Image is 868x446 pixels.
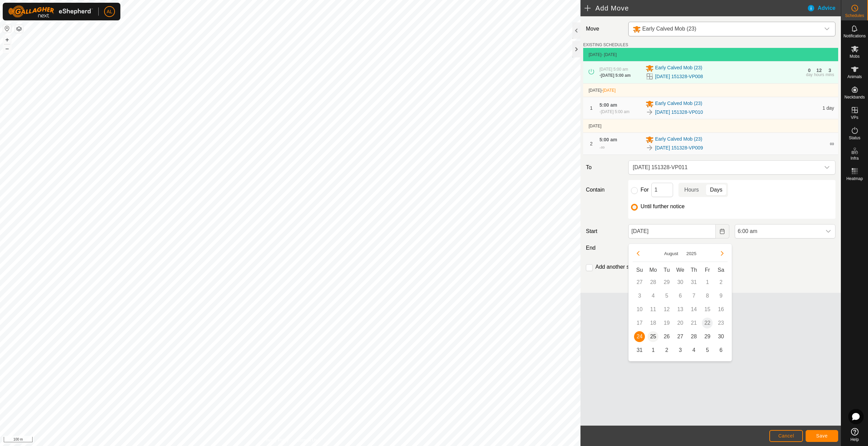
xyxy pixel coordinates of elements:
[673,289,687,303] td: 6
[646,275,660,289] td: 28
[630,22,820,36] span: Early Calved Mob
[808,68,811,73] div: 0
[676,267,684,273] span: We
[714,330,728,343] td: 30
[633,248,644,259] button: Previous Month
[841,425,868,444] a: Help
[646,316,660,330] td: 18
[634,331,645,342] span: 24
[820,22,834,36] div: dropdown trigger
[846,177,863,181] span: Heatmap
[702,331,713,342] span: 29
[778,433,794,439] span: Cancel
[106,8,112,15] span: AL
[660,289,673,303] td: 5
[688,345,699,356] span: 4
[649,267,657,273] span: Mo
[806,430,838,442] button: Save
[661,331,672,342] span: 26
[3,44,11,53] button: –
[590,141,593,146] span: 2
[715,331,726,342] span: 30
[297,437,317,443] a: Contact Us
[630,161,820,174] span: 2025-08-13 151328-VP011
[673,316,687,330] td: 20
[769,430,803,442] button: Cancel
[718,267,725,273] span: Sa
[634,345,645,356] span: 31
[822,225,835,238] div: dropdown trigger
[826,73,834,77] div: mins
[844,95,865,99] span: Neckbands
[828,68,831,73] div: 3
[583,42,628,48] label: EXISTING SCHEDULES
[599,72,631,78] div: -
[589,88,601,93] span: [DATE]
[633,275,646,289] td: 27
[583,244,626,252] label: End
[601,73,631,78] span: [DATE] 5:00 am
[687,343,701,357] td: 4
[849,136,860,140] span: Status
[583,22,626,36] label: Move
[15,25,23,33] button: Map Layers
[640,187,649,193] label: For
[684,250,699,257] button: Choose Year
[655,109,703,116] a: [DATE] 151328-VP010
[701,303,714,316] td: 15
[691,267,697,273] span: Th
[646,108,654,116] img: To
[844,34,866,38] span: Notifications
[655,64,702,72] span: Early Calved Mob (23)
[823,105,834,111] span: 1 day
[701,275,714,289] td: 1
[648,345,658,356] span: 1
[640,204,685,209] label: Until further notice
[583,160,626,175] label: To
[583,227,626,235] label: Start
[601,109,629,114] span: [DATE] 5:00 am
[595,264,666,270] label: Add another scheduled move
[735,225,822,238] span: 6:00 am
[655,144,703,151] a: [DATE] 151328-VP009
[601,88,616,93] span: -
[714,343,728,357] td: 6
[673,303,687,316] td: 13
[845,14,864,18] span: Schedules
[662,250,681,257] button: Choose Month
[590,105,593,111] span: 1
[673,343,687,357] td: 3
[714,316,728,330] td: 23
[601,144,605,150] span: ∞
[3,36,11,44] button: +
[633,343,646,357] td: 31
[814,73,824,77] div: hours
[660,275,673,289] td: 29
[589,52,601,57] span: [DATE]
[3,24,11,33] button: Reset Map
[714,289,728,303] td: 9
[675,331,686,342] span: 27
[702,345,713,356] span: 5
[646,330,660,343] td: 25
[633,330,646,343] td: 24
[646,144,654,152] img: To
[687,275,701,289] td: 31
[589,124,601,128] span: [DATE]
[701,330,714,343] td: 29
[660,343,673,357] td: 2
[701,316,714,330] td: 22
[646,343,660,357] td: 1
[664,267,670,273] span: Tu
[655,136,702,144] span: Early Calved Mob (23)
[675,345,686,356] span: 3
[816,433,828,439] span: Save
[585,4,807,12] h2: Add Move
[661,345,672,356] span: 2
[655,73,703,80] a: [DATE] 151328-VP008
[850,438,859,442] span: Help
[636,267,643,273] span: Su
[830,140,834,147] span: ∞
[687,303,701,316] td: 14
[807,4,841,12] div: Advice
